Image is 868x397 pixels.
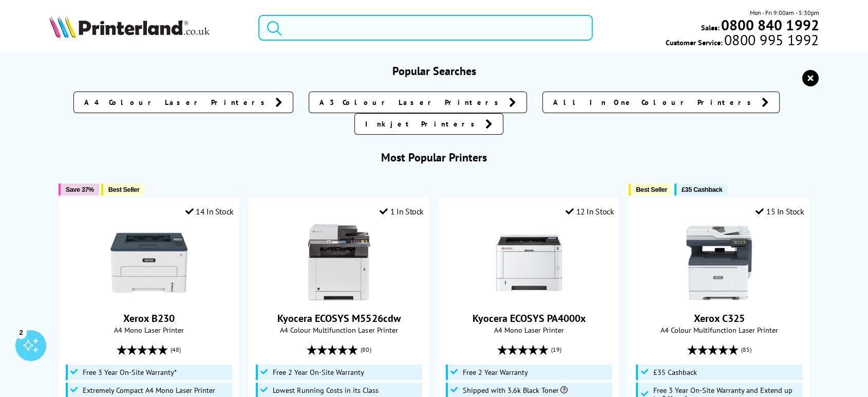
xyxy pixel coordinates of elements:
[682,186,722,193] span: £35 Cashback
[185,206,234,216] div: 14 In Stock
[49,15,210,38] img: Printerland Logo
[354,113,503,135] a: Inkjet Printers
[361,340,371,359] span: (80)
[258,15,593,41] input: Search product or brand
[300,293,378,303] a: Kyocera ECOSYS M5526cdw
[380,206,424,216] div: 1 In Stock
[49,150,819,165] h3: Most Popular Printers
[49,15,246,40] a: Printerland Logo
[721,15,819,34] b: 0800 840 1992
[83,368,177,376] span: Free 3 Year On-Site Warranty*
[666,35,819,47] span: Customer Service:
[750,8,819,17] span: Mon - Fri 9:00am - 5:30pm
[273,386,379,394] span: Lowest Running Costs in its Class
[108,186,140,193] span: Best Seller
[123,312,175,325] a: Xerox B230
[309,92,527,113] a: A3 Colour Laser Printers
[723,35,819,45] span: 0800 995 1992
[365,119,480,129] span: Inkjet Printers
[553,97,757,107] span: All In One Colour Printers
[473,312,586,325] a: Kyocera ECOSYS PA4000x
[66,186,94,193] span: Save 37%
[319,97,504,107] span: A3 Colour Laser Printers
[273,368,364,376] span: Free 2 Year On-Site Warranty
[300,224,378,301] img: Kyocera ECOSYS M5526cdw
[490,224,568,301] img: Kyocera ECOSYS PA4000x
[681,293,758,303] a: Xerox C325
[49,64,819,78] h3: Popular Searches
[463,386,568,394] span: Shipped with 3.6k Black Toner
[634,325,804,335] span: A4 Colour Multifunction Laser Printer
[110,224,187,301] img: Xerox B230
[653,368,696,376] span: £35 Cashback
[64,325,234,335] span: A4 Mono Laser Printer
[551,340,561,359] span: (19)
[756,206,804,216] div: 15 In Stock
[542,92,780,113] a: All In One Colour Printers
[463,368,528,376] span: Free 2 Year Warranty
[15,327,27,338] div: 2
[629,184,672,195] button: Best Seller
[681,224,758,301] img: Xerox C325
[720,20,819,30] a: 0800 840 1992
[101,184,145,195] button: Best Seller
[84,97,270,107] span: A4 Colour Laser Printers
[741,340,751,359] span: (85)
[674,184,727,195] button: £35 Cashback
[73,92,293,113] a: A4 Colour Laser Printers
[59,184,99,195] button: Save 37%
[110,293,187,303] a: Xerox B230
[694,312,745,325] a: Xerox C325
[490,293,568,303] a: Kyocera ECOSYS PA4000x
[254,325,424,335] span: A4 Colour Multifunction Laser Printer
[171,340,181,359] span: (48)
[83,386,215,394] span: Extremely Compact A4 Mono Laser Printer
[565,206,614,216] div: 12 In Stock
[444,325,614,335] span: A4 Mono Laser Printer
[277,312,400,325] a: Kyocera ECOSYS M5526cdw
[636,186,667,193] span: Best Seller
[701,23,720,32] span: Sales:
